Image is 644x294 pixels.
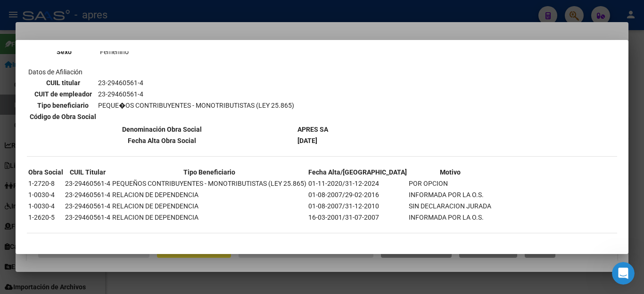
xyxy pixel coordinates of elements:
th: CUIL titular [29,78,97,88]
div: joined the conversation [33,142,167,151]
th: Motivo [408,167,492,177]
div: o debo hacerlo manualmente uno a uno? [41,78,173,96]
td: 1-2620-5 [28,212,64,222]
div: o debo hacerlo manualmente uno a uno? [34,72,181,102]
td: RELACION DE DEPENDENCIA [112,190,307,200]
td: PEQUEÑOS CONTRIBUYENTES - MONOTRIBUTISTAS (LEY 25.865) [112,178,307,189]
b: APRES SA [297,126,328,133]
th: CUIL Titular [65,167,111,177]
td: 16-03-2001/31-07-2007 [308,212,407,222]
td: 1-0030-4 [28,190,64,200]
td: 1-2720-8 [28,178,64,189]
div: Valeria dice… [8,103,181,140]
button: Selector de emoji [15,222,22,230]
div: porque tengo algunos casos que me faltan empadronar [34,103,181,133]
div: Valeria dice… [8,72,181,103]
td: 23-29460561-4 [65,178,111,189]
textarea: Escribe un mensaje... [8,202,181,218]
h1: [GEOGRAPHIC_DATA] [46,5,123,12]
button: Selector de gif [30,222,37,230]
div: necesito hacerte una consulta, si no entendi mal uds pueden hacer una carga masiva de afiliados e... [41,20,173,66]
div: Profile image for Florencia [21,142,31,151]
button: Start recording [60,222,67,230]
th: Tipo Beneficiario [112,167,307,177]
iframe: Intercom live chat [612,262,635,285]
button: Adjuntar un archivo [45,222,52,230]
td: PEQUE�OS CONTRIBUYENTES - MONOTRIBUTISTAS (LEY 25.865) [98,100,295,111]
td: 01-08-2007/29-02-2016 [308,190,407,200]
b: [GEOGRAPHIC_DATA] [33,143,100,150]
td: 23-29460561-4 [98,78,295,88]
td: RELACION DE DEPENDENCIA [112,212,307,222]
th: CUIT de empleador [29,89,97,99]
td: INFORMADA POR LA O.S. [408,190,492,200]
th: Sexo [29,47,99,57]
th: Fecha Alta Obra Social [28,135,296,146]
div: Buenas tardes, estamos con alta demanda de consultas, le solicito aguardar en linea.[GEOGRAPHIC_D... [8,162,155,201]
button: Enviar un mensaje… [162,218,177,233]
td: INFORMADA POR LA O.S. [408,212,492,222]
p: Activo [46,12,65,21]
td: 23-29460561-4 [65,201,111,211]
td: 23-29460561-4 [98,89,295,99]
b: [DATE] [297,137,317,144]
th: Denominación Obra Social [28,124,296,135]
th: Código de Obra Social [29,111,97,122]
div: necesito hacerte una consulta, si no entendi mal uds pueden hacer una carga masiva de afiliados e... [34,14,181,72]
td: 1-0030-4 [28,201,64,211]
td: 01-08-2007/31-12-2010 [308,201,407,211]
td: RELACION DE DEPENDENCIA [112,201,307,211]
button: go back [6,4,24,22]
th: Obra Social [28,167,64,177]
div: Valeria dice… [8,14,181,72]
td: 01-11-2020/31-12-2024 [308,178,407,189]
td: 23-29460561-4 [65,190,111,200]
th: Tipo beneficiario [29,100,97,111]
div: Cerrar [165,4,182,21]
div: Florencia dice… [8,140,181,162]
div: Profile image for Florencia [27,5,42,20]
td: POR OPCION [408,178,492,189]
td: 23-29460561-4 [65,212,111,222]
button: Inicio [148,4,165,22]
td: Femenino [99,47,208,57]
th: Fecha Alta/[GEOGRAPHIC_DATA] [308,167,407,177]
div: Florencia dice… [8,162,181,222]
td: SIN DECLARACION JURADA [408,201,492,211]
div: Buenas tardes, estamos con alta demanda de consultas, le solicito aguardar en linea. [15,167,147,195]
div: porque tengo algunos casos que me faltan empadronar [41,109,173,127]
